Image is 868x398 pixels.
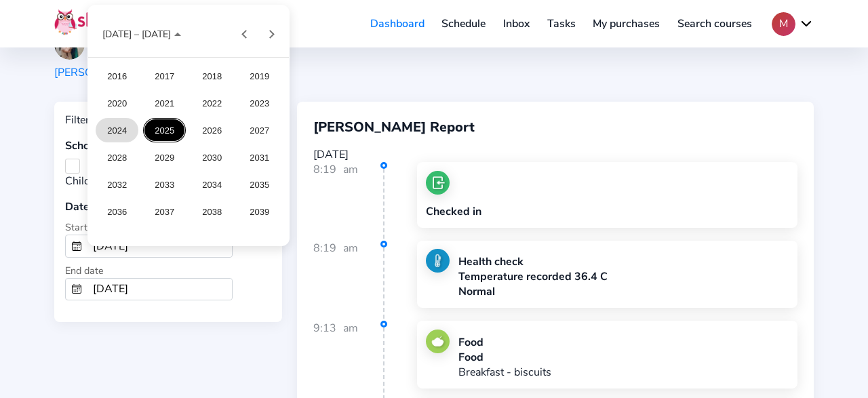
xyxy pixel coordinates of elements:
div: 2018 [191,64,233,88]
div: 2019 [238,64,281,88]
td: 2018 [189,62,236,89]
td: 2016 [94,62,141,89]
td: 2022 [189,89,236,117]
span: [DATE] – [DATE] [102,28,171,41]
div: 2026 [191,118,233,142]
td: 2024 [94,117,141,144]
div: 2029 [143,145,186,170]
td: 2029 [141,144,189,171]
div: 2024 [96,118,138,142]
td: 2028 [94,144,141,171]
div: 2017 [143,64,186,88]
button: Choose date [92,20,192,47]
td: 2035 [236,171,283,198]
div: 2031 [238,145,281,170]
td: 2034 [189,171,236,198]
td: 2025 [141,117,189,144]
td: 2037 [141,198,189,225]
div: 2038 [191,199,233,224]
div: 2036 [96,199,138,224]
td: 2017 [141,62,189,89]
div: 2037 [143,199,186,224]
td: 2026 [189,117,236,144]
div: 2023 [238,91,281,115]
div: 2028 [96,145,138,170]
div: 2020 [96,91,138,115]
td: 2033 [141,171,189,198]
td: 2036 [94,198,141,225]
div: 2033 [143,172,186,197]
div: 2027 [238,118,281,142]
div: 2021 [143,91,186,115]
td: 2039 [236,198,283,225]
td: 2032 [94,171,141,198]
div: 2035 [238,172,281,197]
td: 2020 [94,89,141,117]
td: 2027 [236,117,283,144]
td: 2031 [236,144,283,171]
div: 2025 [143,118,186,142]
div: 2016 [96,64,138,88]
td: 2023 [236,89,283,117]
div: 2039 [238,199,281,224]
div: 2022 [191,91,233,115]
div: 2034 [191,172,233,197]
button: Previous 20 years [231,20,258,47]
td: 2021 [141,89,189,117]
div: 2030 [191,145,233,170]
td: 2030 [189,144,236,171]
button: Next 20 years [258,20,285,47]
td: 2038 [189,198,236,225]
td: 2019 [236,62,283,89]
div: 2032 [96,172,138,197]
